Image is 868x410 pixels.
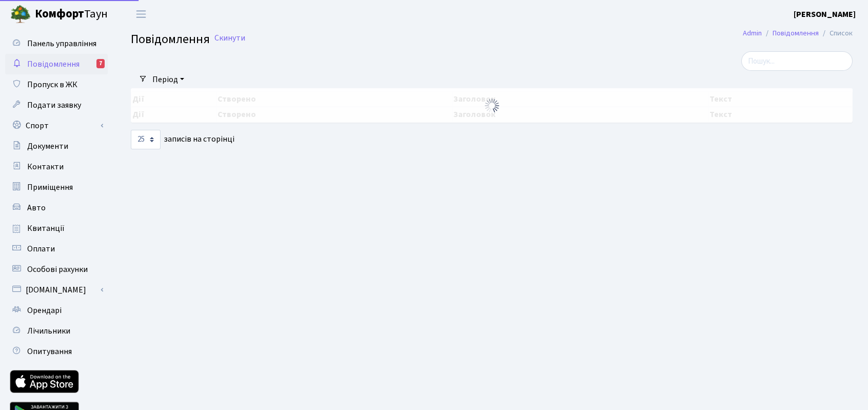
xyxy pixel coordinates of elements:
a: Повідомлення [773,28,819,38]
a: Панель управління [5,33,108,54]
div: 7 [96,59,105,68]
a: Пропуск в ЖК [5,74,108,95]
a: Скинути [214,33,245,43]
span: Повідомлення [131,30,210,48]
span: Орендарі [27,305,62,316]
a: Особові рахунки [5,259,108,280]
span: Панель управління [27,38,96,49]
span: Таун [35,6,108,23]
li: Список [819,28,853,39]
a: Період [148,71,188,88]
a: [DOMAIN_NAME] [5,280,108,300]
select: записів на сторінці [131,130,161,149]
span: Квитанції [27,223,65,234]
a: Опитування [5,341,108,362]
nav: breadcrumb [727,23,868,44]
a: Контакти [5,157,108,177]
a: Орендарі [5,300,108,321]
span: Документи [27,141,68,152]
span: Оплати [27,243,55,255]
a: Повідомлення7 [5,54,108,74]
a: Авто [5,198,108,218]
a: Лічильники [5,321,108,341]
button: Переключити навігацію [128,6,154,23]
a: Документи [5,136,108,157]
span: Авто [27,202,46,213]
span: Контакти [27,161,64,172]
span: Повідомлення [27,58,80,70]
a: Приміщення [5,177,108,198]
input: Пошук... [741,51,853,71]
a: Подати заявку [5,95,108,115]
a: Оплати [5,239,108,259]
a: Квитанції [5,218,108,239]
a: Admin [743,28,762,38]
span: Опитування [27,346,72,357]
span: Подати заявку [27,100,81,111]
a: Спорт [5,115,108,136]
img: logo.png [10,4,31,25]
b: Комфорт [35,6,84,22]
span: Особові рахунки [27,264,88,275]
img: Обробка... [484,97,500,114]
label: записів на сторінці [131,130,234,149]
span: Пропуск в ЖК [27,79,77,90]
a: [PERSON_NAME] [794,8,856,21]
span: Лічильники [27,325,70,337]
span: Приміщення [27,182,73,193]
